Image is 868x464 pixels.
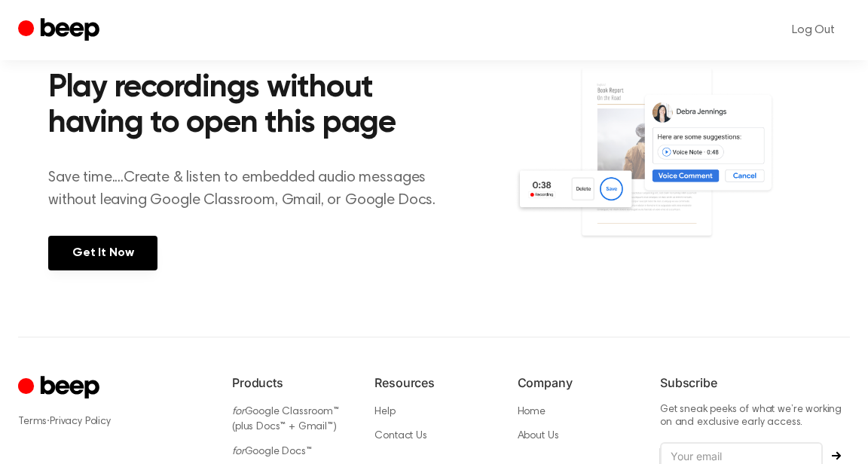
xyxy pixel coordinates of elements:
h6: Resources [374,374,493,392]
p: Save time....Create & listen to embedded audio messages without leaving Google Classroom, Gmail, ... [48,166,454,212]
a: Home [518,407,546,417]
a: Terms [18,417,47,427]
h6: Subscribe [660,374,850,392]
i: for [232,447,245,457]
button: Subscribe [823,451,850,460]
h6: Products [232,374,350,392]
a: Contact Us [374,431,426,441]
a: forGoogle Classroom™ (plus Docs™ + Gmail™) [232,407,339,433]
a: About Us [518,431,559,441]
a: Help [374,407,395,417]
h2: Play recordings without having to open this page [48,71,454,142]
h6: Company [518,374,636,392]
a: Cruip [18,374,103,403]
a: Get It Now [48,236,157,270]
p: Get sneak peeks of what we’re working on and exclusive early access. [660,404,850,430]
i: for [232,407,245,417]
a: Beep [18,16,103,45]
a: Log Out [777,12,850,48]
div: · [18,414,208,429]
a: forGoogle Docs™ [232,447,312,457]
img: Voice Comments on Docs and Recording Widget [515,66,820,269]
a: Privacy Policy [50,417,111,427]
